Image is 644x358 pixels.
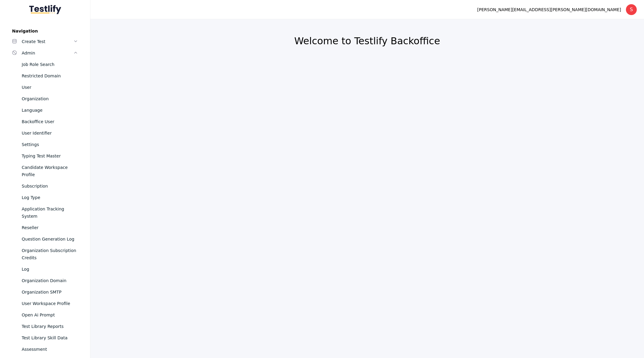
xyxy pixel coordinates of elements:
[22,129,78,137] div: User Identifier
[7,162,83,180] a: Candidate Workspace Profile
[22,141,78,148] div: Settings
[22,118,78,125] div: Backoffice User
[7,263,83,275] a: Log
[7,298,83,309] a: User Workspace Profile
[477,6,621,13] div: [PERSON_NAME][EMAIL_ADDRESS][PERSON_NAME][DOMAIN_NAME]
[7,59,83,70] a: Job Role Search
[7,104,83,116] a: Language
[22,107,78,114] div: Language
[7,150,83,162] a: Typing Test Master
[22,277,78,284] div: Organization Domain
[7,332,83,344] a: Test Library Skill Data
[22,38,73,45] div: Create Test
[22,288,78,296] div: Organization SMTP
[7,286,83,298] a: Organization SMTP
[7,29,83,33] label: Navigation
[22,205,78,220] div: Application Tracking System
[626,4,637,15] div: S
[7,93,83,104] a: Organization
[105,35,630,47] h2: Welcome to Testlify Backoffice
[22,61,78,68] div: Job Role Search
[22,334,78,341] div: Test Library Skill Data
[7,203,83,222] a: Application Tracking System
[7,344,83,355] a: Assessment
[22,194,78,201] div: Log Type
[22,224,78,231] div: Reseller
[7,127,83,139] a: User Identifier
[22,323,78,330] div: Test Library Reports
[7,245,83,263] a: Organization Subscription Credits
[22,182,78,190] div: Subscription
[22,164,78,178] div: Candidate Workspace Profile
[7,180,83,192] a: Subscription
[7,70,83,82] a: Restricted Domain
[22,300,78,307] div: User Workspace Profile
[22,247,78,261] div: Organization Subscription Credits
[29,5,61,14] img: Testlify - Backoffice
[7,321,83,332] a: Test Library Reports
[22,152,78,160] div: Typing Test Master
[22,72,78,79] div: Restricted Domain
[7,139,83,150] a: Settings
[7,222,83,233] a: Reseller
[7,233,83,245] a: Question Generation Log
[7,309,83,321] a: Open Ai Prompt
[22,84,78,91] div: User
[22,346,78,353] div: Assessment
[7,192,83,203] a: Log Type
[7,275,83,286] a: Organization Domain
[22,311,78,319] div: Open Ai Prompt
[22,235,78,243] div: Question Generation Log
[22,49,73,57] div: Admin
[22,266,78,273] div: Log
[22,95,78,102] div: Organization
[7,116,83,127] a: Backoffice User
[7,82,83,93] a: User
